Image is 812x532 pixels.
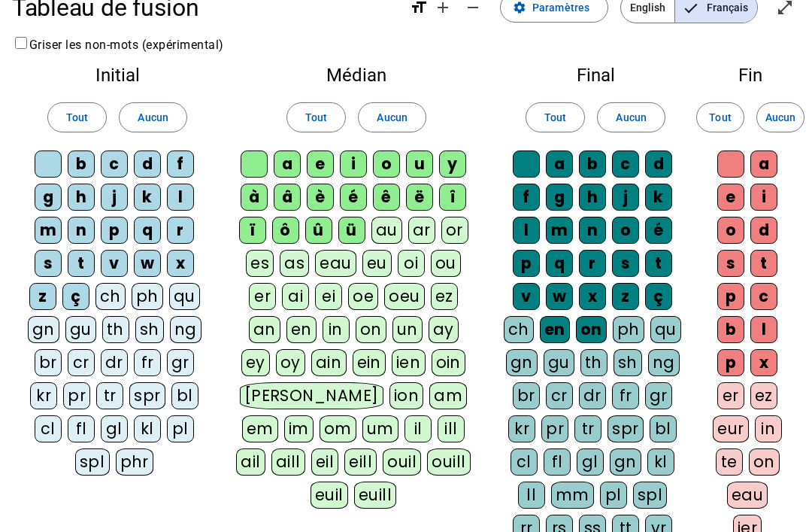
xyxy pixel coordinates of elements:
label: Griser les non-mots (expérimental) [12,38,224,52]
div: a [274,150,301,178]
div: û [305,217,332,244]
div: o [612,217,639,244]
div: spl [633,482,668,509]
div: gl [101,415,128,442]
div: es [246,250,274,277]
div: ê [373,184,400,211]
div: un [392,316,423,343]
div: p [101,217,128,244]
div: é [340,184,367,211]
div: in [755,415,782,442]
div: ill [438,415,465,442]
div: cl [35,415,62,442]
div: kl [134,415,161,442]
div: gl [577,448,604,476]
div: ion [389,382,424,409]
div: br [513,382,540,409]
div: l [513,217,540,244]
div: w [134,250,161,277]
div: aill [271,448,305,476]
div: f [167,150,194,178]
div: i [340,150,367,178]
div: eu [362,250,392,277]
div: th [580,349,607,376]
div: g [35,184,62,211]
button: Tout [286,102,346,132]
span: Tout [544,108,566,126]
div: ph [613,316,644,343]
div: fr [612,382,639,409]
div: ar [408,217,435,244]
div: fl [544,448,571,476]
div: spr [607,415,644,442]
div: t [645,250,672,277]
div: fl [68,415,95,442]
h2: Final [502,66,689,84]
input: Griser les non-mots (expérimental) [15,37,27,49]
div: m [35,217,62,244]
div: gr [167,349,194,376]
button: Aucun [756,102,804,132]
span: Aucun [765,108,795,126]
div: gn [28,316,59,343]
div: pr [541,415,568,442]
div: x [750,349,777,376]
div: ç [62,283,89,310]
div: g [546,184,573,211]
button: Tout [47,102,107,132]
div: x [167,250,194,277]
div: n [579,217,606,244]
div: e [717,184,744,211]
div: au [371,217,402,244]
div: h [579,184,606,211]
div: kr [508,415,535,442]
div: on [576,316,607,343]
div: pl [167,415,194,442]
div: e [307,150,334,178]
div: oin [432,349,466,376]
div: x [579,283,606,310]
div: fr [134,349,161,376]
div: euil [311,482,348,509]
div: z [29,283,56,310]
div: eau [315,250,356,277]
div: j [612,184,639,211]
div: ï [239,217,266,244]
div: l [167,184,194,211]
button: Tout [526,102,585,132]
div: ail [236,448,265,476]
div: ô [272,217,299,244]
div: ai [282,283,309,310]
div: gu [65,316,96,343]
div: er [717,382,744,409]
div: t [68,250,95,277]
div: am [429,382,467,409]
div: tr [96,382,123,409]
div: oy [276,349,305,376]
div: en [540,316,570,343]
h2: Médian [235,66,478,84]
div: gr [645,382,672,409]
span: Tout [709,108,731,126]
div: cr [546,382,573,409]
div: br [35,349,62,376]
div: gn [506,349,538,376]
div: ü [338,217,365,244]
div: m [546,217,573,244]
span: Aucun [138,108,168,126]
div: â [274,184,301,211]
div: p [717,349,744,376]
div: spr [129,382,165,409]
div: s [717,250,744,277]
div: ez [750,382,777,409]
button: Aucun [358,102,426,132]
div: à [241,184,268,211]
div: è [307,184,334,211]
div: ë [406,184,433,211]
span: Tout [305,108,327,126]
div: cl [511,448,538,476]
div: t [750,250,777,277]
div: ng [648,349,680,376]
div: em [242,415,278,442]
div: ng [170,316,201,343]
